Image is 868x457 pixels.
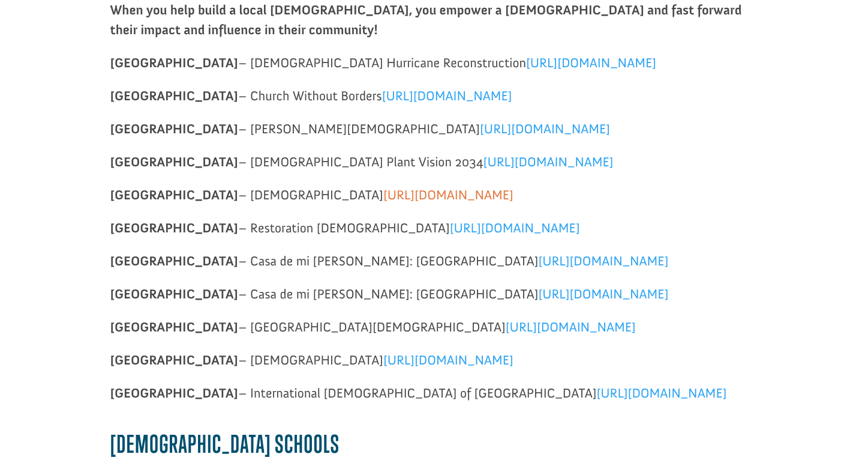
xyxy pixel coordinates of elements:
[110,121,238,137] strong: [GEOGRAPHIC_DATA]
[110,88,382,104] span: – Church Without Borders
[22,37,165,46] div: to
[538,253,668,275] a: [URL][DOMAIN_NAME]
[110,88,238,104] strong: [GEOGRAPHIC_DATA]
[526,55,656,71] span: [URL][DOMAIN_NAME]
[526,55,656,77] a: [URL][DOMAIN_NAME]
[483,154,613,176] a: [URL][DOMAIN_NAME]
[110,253,238,269] strong: [GEOGRAPHIC_DATA]
[110,121,480,137] span: – [PERSON_NAME][DEMOGRAPHIC_DATA]
[110,319,238,335] strong: [GEOGRAPHIC_DATA]
[449,220,579,242] a: [URL][DOMAIN_NAME]
[110,352,238,368] strong: [GEOGRAPHIC_DATA]
[110,286,238,302] strong: [GEOGRAPHIC_DATA]
[110,220,238,236] strong: [GEOGRAPHIC_DATA]
[110,253,669,269] span: – Casa de mi [PERSON_NAME]: [GEOGRAPHIC_DATA]
[28,37,101,46] strong: Builders International
[110,385,238,401] strong: [GEOGRAPHIC_DATA]
[170,24,223,46] button: Donate
[110,187,238,203] strong: [GEOGRAPHIC_DATA]
[538,286,668,308] a: [URL][DOMAIN_NAME]
[383,352,513,374] a: [URL][DOMAIN_NAME]
[506,319,636,335] span: [URL][DOMAIN_NAME]
[110,220,450,236] span: – Restoration [DEMOGRAPHIC_DATA]
[110,55,526,71] span: – [DEMOGRAPHIC_DATA] Hurricane Reconstruction
[538,286,668,302] span: [URL][DOMAIN_NAME]
[480,121,610,137] span: [URL][DOMAIN_NAME]
[110,286,539,302] span: – Casa de mi [PERSON_NAME]: [GEOGRAPHIC_DATA]
[32,48,122,56] span: Tulsa , [GEOGRAPHIC_DATA]
[596,385,726,401] span: [URL][DOMAIN_NAME]
[22,12,165,36] div: [PERSON_NAME] &Faith G. donated $100
[110,2,742,38] strong: When you help build a local [DEMOGRAPHIC_DATA], you empower a [DEMOGRAPHIC_DATA] and fast forward...
[596,385,726,407] a: [URL][DOMAIN_NAME]
[110,154,483,170] span: – [DEMOGRAPHIC_DATA] Plant Vision 2034
[382,88,512,104] span: [URL][DOMAIN_NAME]
[383,187,513,203] span: [URL][DOMAIN_NAME]
[382,88,512,110] a: [URL][DOMAIN_NAME]
[22,48,30,56] img: US.png
[506,319,636,341] a: [URL][DOMAIN_NAME]
[449,220,579,236] span: [URL][DOMAIN_NAME]
[483,154,613,170] span: [URL][DOMAIN_NAME]
[383,187,513,209] a: [URL][DOMAIN_NAME]
[110,154,238,170] strong: [GEOGRAPHIC_DATA]
[110,319,506,335] span: – [GEOGRAPHIC_DATA][DEMOGRAPHIC_DATA]
[383,352,513,368] span: [URL][DOMAIN_NAME]
[110,55,238,71] strong: [GEOGRAPHIC_DATA]
[480,121,610,143] a: [URL][DOMAIN_NAME]
[88,25,97,35] img: emoji thumbsUp
[110,385,597,401] span: – International [DEMOGRAPHIC_DATA] of [GEOGRAPHIC_DATA]
[110,352,383,368] span: – [DEMOGRAPHIC_DATA]
[110,187,383,203] span: – [DEMOGRAPHIC_DATA]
